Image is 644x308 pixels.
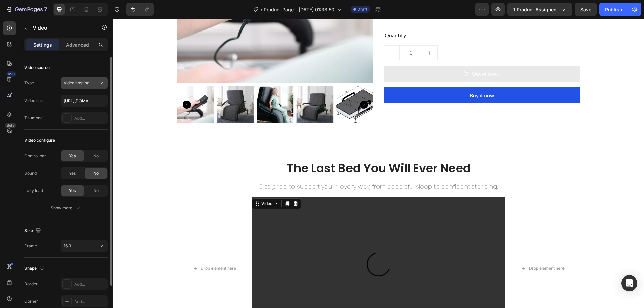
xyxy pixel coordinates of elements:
[113,19,644,308] iframe: Design area
[51,205,82,211] div: Show more
[74,299,106,305] div: Add...
[93,188,99,194] span: No
[70,142,462,157] h2: Rich Text Editor. Editing area: main
[70,163,461,172] p: Designed to support you in every way, from peaceful sleep to confident standing.
[271,27,286,41] button: decrement
[24,153,46,159] div: Control bar
[24,170,37,176] div: Sound
[61,240,108,252] button: 16:9
[33,41,52,48] p: Settings
[70,142,461,157] p: The Last Bed You Will Ever Need
[357,6,367,12] span: Draft
[24,137,55,143] div: Video configure
[247,82,255,90] button: Carousel Next Arrow
[309,27,324,41] button: increment
[24,115,45,121] div: Thumbnail
[24,65,50,71] div: Video source
[64,80,89,85] span: Video hosting
[66,41,89,48] p: Advanced
[70,163,462,173] div: Rich Text Editor. Editing area: main
[24,226,42,235] div: Size
[126,3,154,16] div: Undo/Redo
[24,281,38,287] div: Border
[6,71,16,77] div: 450
[261,6,262,13] span: /
[271,47,467,63] button: Out of stock
[599,3,628,16] button: Publish
[61,95,108,107] input: Insert video url here
[223,67,260,104] img: EZ Lift Bed™ – Sleep-to-Stand Home Medical Lift Solution.
[144,67,180,104] img: EZ Lift Bed™ – Sleep-to-Stand Home Medical Lift Solution.
[271,68,467,84] button: Buy it now
[88,247,123,252] div: Drop element here
[621,275,637,291] div: Open Intercom Messenger
[69,153,76,159] span: Yes
[5,123,16,128] div: Beta
[271,12,467,21] div: Quantity
[64,243,71,248] span: 16:9
[183,67,220,104] img: EZ Lift Bed™ – Sleep-to-Stand Home Medical Lift Solution.
[357,72,381,80] div: Buy it now
[507,3,572,16] button: 1 product assigned
[64,67,101,104] img: EZ Lift Bed™ – Sleep-to-Stand Home Medical Lift Solution.
[147,182,161,188] div: Video
[61,77,108,89] button: Video hosting
[24,298,38,304] div: Corner
[605,6,622,13] div: Publish
[24,188,43,194] div: Lazy load
[74,115,106,121] div: Add...
[74,281,106,287] div: Add...
[33,24,90,32] p: Video
[24,264,46,273] div: Shape
[264,6,334,13] span: Product Page - [DATE] 01:38:50
[575,3,597,16] button: Save
[359,51,387,59] div: Out of stock
[44,5,47,13] p: 7
[24,243,37,249] div: Frame
[24,98,43,104] div: Video link
[24,80,34,86] div: Type
[580,7,591,12] span: Save
[416,247,451,252] div: Drop element here
[69,170,76,176] span: Yes
[69,188,76,194] span: Yes
[24,202,108,214] button: Show more
[3,3,50,16] button: 7
[93,170,99,176] span: No
[93,153,99,159] span: No
[513,6,557,13] span: 1 product assigned
[286,27,309,41] input: quantity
